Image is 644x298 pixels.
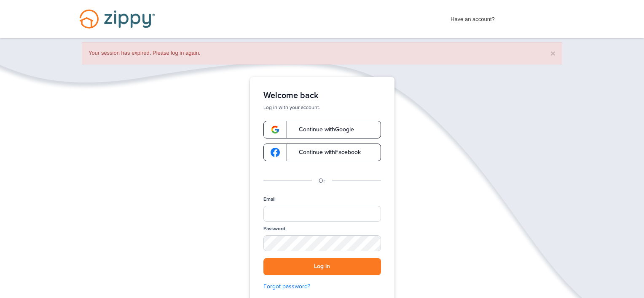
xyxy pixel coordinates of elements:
[263,235,381,251] input: Password
[263,225,285,232] label: Password
[319,176,325,186] p: Or
[263,104,381,111] p: Log in with your account.
[263,90,381,101] h1: Welcome back
[263,282,381,291] a: Forgot password?
[82,42,562,64] div: Your session has expired. Please log in again.
[263,206,381,222] input: Email
[263,144,381,161] a: google-logoContinue withFacebook
[263,258,381,275] button: Log in
[271,125,280,134] img: google-logo
[451,11,495,24] span: Have an account?
[290,149,361,155] span: Continue with Facebook
[550,49,555,58] button: ×
[263,196,276,203] label: Email
[271,148,280,157] img: google-logo
[290,127,354,133] span: Continue with Google
[263,121,381,138] a: google-logoContinue withGoogle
